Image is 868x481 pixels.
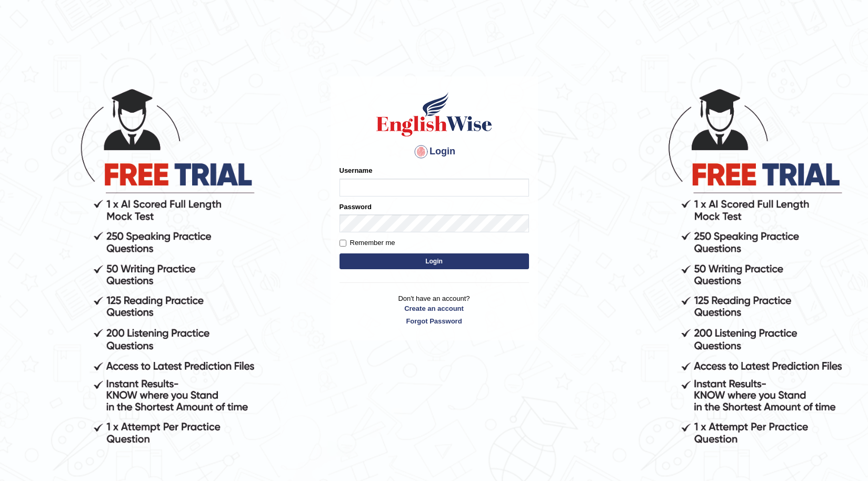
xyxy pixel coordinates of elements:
[340,165,373,175] label: Username
[340,143,529,160] h4: Login
[340,293,529,326] p: Don't have an account?
[340,303,529,313] a: Create an account
[340,316,529,326] a: Forgot Password
[374,91,494,138] img: Logo of English Wise sign in for intelligent practice with AI
[340,202,372,212] label: Password
[340,253,529,269] button: Login
[340,238,395,248] label: Remember me
[340,240,346,247] input: Remember me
